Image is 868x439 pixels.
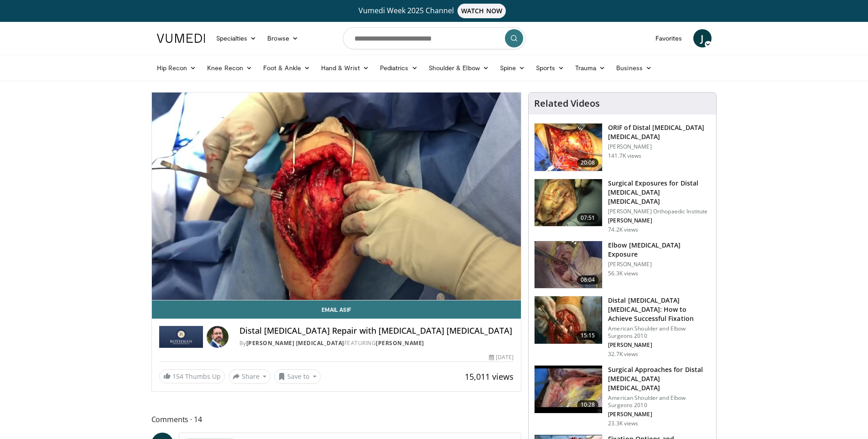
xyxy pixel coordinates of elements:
[151,59,202,77] a: Hip Recon
[534,98,600,109] h4: Related Videos
[608,123,711,141] h3: ORIF of Distal [MEDICAL_DATA] [MEDICAL_DATA]
[608,208,711,215] p: [PERSON_NAME] Orthopaedic Institute
[608,179,711,206] h3: Surgical Exposures for Distal [MEDICAL_DATA] [MEDICAL_DATA]
[274,369,321,384] button: Save to
[608,420,638,427] p: 23.3K views
[158,4,710,18] a: Vumedi Week 2025 ChannelWATCH NOW
[530,59,570,77] a: Sports
[535,241,602,289] img: heCDP4pTuni5z6vX4xMDoxOjBrO-I4W8_11.150x105_q85_crop-smart_upscale.jpg
[608,217,711,224] p: [PERSON_NAME]
[457,4,506,18] span: WATCH NOW
[239,326,514,336] h4: Distal [MEDICAL_DATA] Repair with [MEDICAL_DATA] [MEDICAL_DATA]
[534,241,711,289] a: 08:04 Elbow [MEDICAL_DATA] Exposure [PERSON_NAME] 56.3K views
[535,366,602,413] img: stein_0_1.png.150x105_q85_crop-smart_upscale.jpg
[608,351,638,358] p: 32.7K views
[608,261,711,268] p: [PERSON_NAME]
[262,29,304,47] a: Browse
[159,369,225,383] a: 154 Thumbs Up
[207,326,229,348] img: Avatar
[608,241,711,259] h3: Elbow [MEDICAL_DATA] Exposure
[535,124,602,171] img: orif-sanch_3.png.150x105_q85_crop-smart_upscale.jpg
[608,394,711,409] p: American Shoulder and Elbow Surgeons 2010
[577,158,599,167] span: 20:08
[494,59,530,77] a: Spine
[608,325,711,340] p: American Shoulder and Elbow Surgeons 2010
[577,213,599,222] span: 07:51
[423,59,494,77] a: Shoulder & Elbow
[239,339,514,347] div: By FEATURING
[608,365,711,393] h3: Surgical Approaches for Distal [MEDICAL_DATA] [MEDICAL_DATA]
[157,34,205,43] img: VuMedi Logo
[577,275,599,284] span: 08:04
[608,296,711,323] h3: Distal [MEDICAL_DATA] [MEDICAL_DATA]: How to Achieve Successful Fixation
[577,400,599,409] span: 10:28
[246,339,344,347] a: [PERSON_NAME] [MEDICAL_DATA]
[316,59,374,77] a: Hand & Wrist
[159,326,203,348] img: Rothman Hand Surgery
[229,369,271,384] button: Share
[534,123,711,171] a: 20:08 ORIF of Distal [MEDICAL_DATA] [MEDICAL_DATA] [PERSON_NAME] 141.7K views
[577,331,599,340] span: 15:15
[535,296,602,344] img: shawn_1.png.150x105_q85_crop-smart_upscale.jpg
[608,152,641,160] p: 141.7K views
[608,226,638,233] p: 74.2K views
[608,143,711,150] p: [PERSON_NAME]
[650,29,688,47] a: Favorites
[534,179,711,233] a: 07:51 Surgical Exposures for Distal [MEDICAL_DATA] [MEDICAL_DATA] [PERSON_NAME] Orthopaedic Insti...
[172,372,183,381] span: 154
[489,353,514,362] div: [DATE]
[693,29,712,47] a: J
[211,29,262,47] a: Specialties
[151,413,522,425] span: Comments 14
[611,59,657,77] a: Business
[535,179,602,227] img: 70322_0000_3.png.150x105_q85_crop-smart_upscale.jpg
[376,339,424,347] a: [PERSON_NAME]
[343,27,525,49] input: Search topics, interventions
[608,270,638,277] p: 56.3K views
[152,300,521,319] a: Email Asif
[258,59,316,77] a: Foot & Ankle
[374,59,423,77] a: Pediatrics
[152,93,521,300] video-js: Video Player
[570,59,611,77] a: Trauma
[202,59,258,77] a: Knee Recon
[534,365,711,427] a: 10:28 Surgical Approaches for Distal [MEDICAL_DATA] [MEDICAL_DATA] American Shoulder and Elbow Su...
[608,411,711,418] p: [PERSON_NAME]
[534,296,711,358] a: 15:15 Distal [MEDICAL_DATA] [MEDICAL_DATA]: How to Achieve Successful Fixation American Shoulder ...
[608,341,711,349] p: [PERSON_NAME]
[465,371,514,382] span: 15,011 views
